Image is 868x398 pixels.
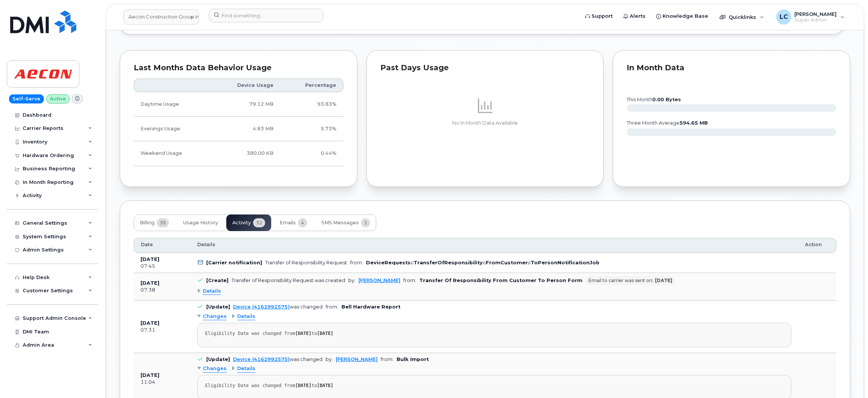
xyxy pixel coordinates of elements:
[380,120,590,126] p: No In Month Data Available
[626,97,681,102] text: this month
[794,11,837,17] span: [PERSON_NAME]
[209,9,323,22] input: Find something...
[141,256,159,262] b: [DATE]
[141,287,184,293] div: 07:38
[211,79,280,92] th: Device Usage
[326,356,333,362] span: by:
[295,331,311,336] strong: [DATE]
[627,64,836,72] div: In Month Data
[298,218,307,227] span: 4
[280,92,343,117] td: 93.83%
[341,304,400,310] b: Bell Hardware Report
[183,220,218,226] span: Usage History
[233,304,323,310] div: was changed
[317,383,333,388] strong: [DATE]
[141,263,184,270] div: 07:45
[326,304,338,310] span: from:
[280,141,343,166] td: 0.44%
[134,117,211,141] td: Evenings Usage
[134,64,343,72] div: Last Months Data Behavior Usage
[280,117,343,141] td: 5.73%
[403,278,416,283] span: from:
[780,12,788,22] span: LC
[232,278,345,283] div: Transfer of Responsibility Request was created
[321,220,359,226] span: SMS Messages
[237,365,255,372] span: Details
[141,241,153,248] span: Date
[592,12,613,20] span: Support
[140,220,154,226] span: Billing
[350,260,363,265] span: from:
[203,288,221,295] span: Details
[680,120,708,126] tspan: 594.65 MB
[714,9,769,25] div: Quicklinks
[651,9,714,24] a: Knowledge Base
[157,218,169,227] span: 35
[626,120,708,126] text: three month average
[419,278,582,283] b: Transfer Of Responsibility From Customer To Person Form
[134,117,343,141] tr: Weekdays from 6:00pm to 8:00am
[336,356,378,362] a: [PERSON_NAME]
[233,304,290,310] a: Device (4162992575)
[366,260,599,265] b: DeviceRequests::TransferOfResponsibility::FromCustomer::ToPersonNotificationJob
[141,320,159,326] b: [DATE]
[134,141,343,166] tr: Friday from 6:00pm to Monday 8:00am
[237,313,255,320] span: Details
[206,304,230,310] b: [Update]
[655,277,672,284] b: [DATE]
[618,9,651,24] a: Alerts
[206,356,230,362] b: [Update]
[211,141,280,166] td: 380.00 KB
[203,313,227,320] span: Changes
[280,220,296,226] span: Emails
[380,64,590,72] div: Past Days Usage
[211,92,280,117] td: 79.12 MB
[348,278,355,283] span: by:
[317,331,333,336] strong: [DATE]
[205,331,783,336] div: Eligibility Date was changed from to
[630,12,646,20] span: Alerts
[205,383,783,389] div: Eligibility Date was changed from to
[197,241,215,248] span: Details
[233,356,290,362] a: Device (4162992575)
[663,12,708,20] span: Knowledge Base
[794,17,837,23] span: Super Admin
[141,280,159,286] b: [DATE]
[141,372,159,378] b: [DATE]
[361,218,370,227] span: 1
[141,379,184,386] div: 11:04
[358,278,400,283] a: [PERSON_NAME]
[134,92,211,117] td: Daytime Usage
[265,260,347,265] div: Transfer of Responsibility Request
[580,9,618,24] a: Support
[397,356,429,362] b: Bulk Import
[203,365,227,372] span: Changes
[124,9,199,25] a: Aecon Construction Group Inc
[798,238,836,253] th: Action
[652,97,681,102] tspan: 0.00 Bytes
[729,14,756,20] span: Quicklinks
[206,278,229,283] b: [Create]
[280,79,343,92] th: Percentage
[206,260,262,265] b: [Carrier notification]
[381,356,394,362] span: from:
[211,117,280,141] td: 4.83 MB
[295,383,311,388] strong: [DATE]
[141,327,184,333] div: 07:31
[134,141,211,166] td: Weekend Usage
[233,356,323,362] div: was changed
[771,9,850,25] div: Logan Cole
[588,277,653,284] span: Email to carrier was sent on:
